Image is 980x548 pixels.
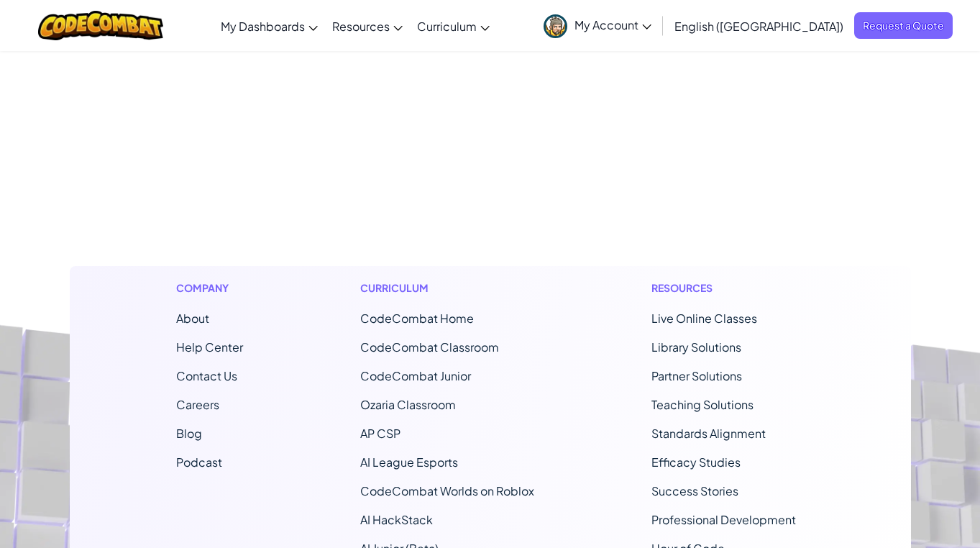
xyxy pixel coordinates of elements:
a: Live Online Classes [651,311,757,326]
a: CodeCombat Worlds on Roblox [360,483,534,498]
a: About [176,311,209,326]
h1: Company [176,280,243,296]
a: Resources [325,6,410,45]
a: My Dashboards [214,6,325,45]
a: Teaching Solutions [651,397,754,412]
img: avatar [544,14,567,38]
a: Request a Quote [854,12,953,39]
h1: Resources [651,280,805,296]
a: Library Solutions [651,339,741,355]
a: AI HackStack [360,512,433,527]
span: Contact Us [176,368,237,383]
a: Standards Alignment [651,426,766,441]
h1: Curriculum [360,280,534,296]
a: AI League Esports [360,455,458,470]
a: Careers [176,397,219,412]
a: Success Stories [651,483,738,498]
img: CodeCombat logo [38,11,164,40]
a: Help Center [176,339,243,355]
span: My Dashboards [221,19,305,34]
a: CodeCombat Classroom [360,339,499,355]
a: Efficacy Studies [651,455,741,470]
a: Professional Development [651,512,796,527]
a: Partner Solutions [651,368,742,383]
span: My Account [574,17,651,32]
a: Curriculum [410,6,497,45]
a: Podcast [176,455,222,470]
span: Resources [332,19,390,34]
span: English ([GEOGRAPHIC_DATA]) [674,19,843,34]
span: CodeCombat Home [360,311,474,326]
a: Blog [176,426,202,441]
a: Ozaria Classroom [360,397,456,412]
a: CodeCombat Junior [360,368,471,383]
span: Curriculum [417,19,477,34]
a: AP CSP [360,426,400,441]
a: English ([GEOGRAPHIC_DATA]) [667,6,851,45]
a: My Account [536,3,659,48]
